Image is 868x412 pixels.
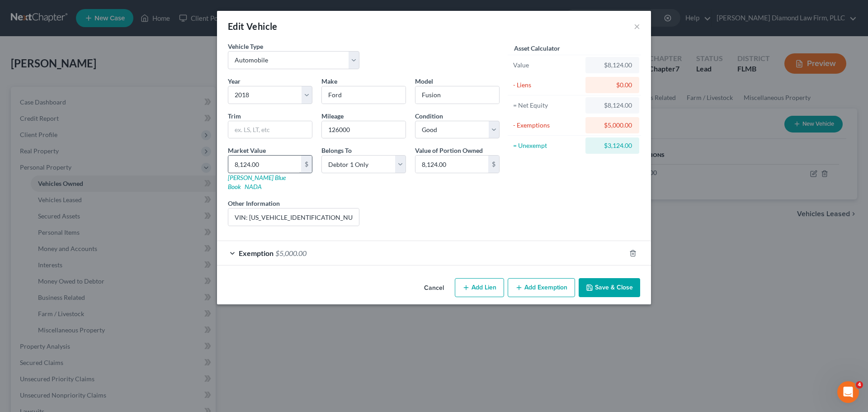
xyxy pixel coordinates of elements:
span: Make [321,77,337,85]
div: Edit Vehicle [228,20,278,33]
button: Save & Close [579,278,640,297]
button: × [634,21,640,32]
div: - Liens [513,81,581,90]
input: 0.00 [415,156,488,173]
label: Trim [228,111,241,121]
a: [PERSON_NAME] Blue Book [228,174,286,190]
div: $0.00 [593,81,632,90]
label: Model [415,76,433,86]
label: Value of Portion Owned [415,146,483,155]
input: ex. LS, LT, etc [228,121,312,138]
div: = Unexempt [513,141,581,150]
label: Market Value [228,146,266,155]
iframe: Intercom live chat [837,381,859,403]
button: Add Lien [455,278,504,297]
label: Year [228,76,241,86]
a: NADA [245,183,262,190]
label: Condition [415,111,443,121]
div: Value [513,61,581,70]
div: $5,000.00 [593,121,632,130]
input: ex. Altima [415,86,499,104]
input: ex. Nissan [322,86,406,104]
label: Vehicle Type [228,42,263,51]
button: Add Exemption [508,278,575,297]
div: $3,124.00 [593,141,632,150]
input: 0.00 [228,156,301,173]
div: $ [301,156,312,173]
span: 4 [856,381,863,388]
span: $5,000.00 [275,249,307,257]
div: = Net Equity [513,101,581,110]
div: - Exemptions [513,121,581,130]
div: $ [488,156,499,173]
div: $8,124.00 [593,101,632,110]
input: (optional) [228,208,359,226]
span: Exemption [239,249,274,257]
label: Asset Calculator [514,43,560,53]
label: Mileage [321,111,344,121]
label: Other Information [228,199,280,208]
span: Belongs To [321,147,352,154]
input: -- [322,121,406,138]
div: $8,124.00 [593,61,632,70]
button: Cancel [417,279,451,297]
